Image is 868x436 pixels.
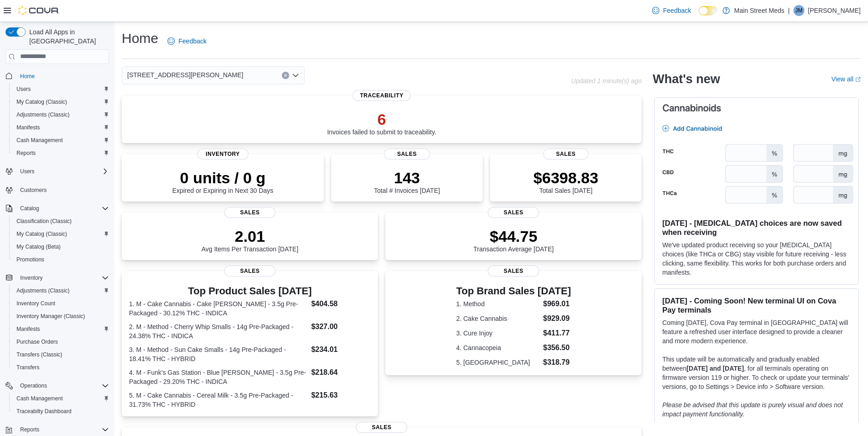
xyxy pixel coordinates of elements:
[13,324,43,335] a: Manifests
[16,203,43,214] button: Catalog
[543,298,571,309] dd: $969.01
[13,229,109,239] span: My Catalog (Classic)
[734,5,785,16] p: Main Street Meds
[13,336,109,347] span: Purchase Orders
[16,272,109,283] span: Inventory
[9,297,113,310] button: Inventory Count
[311,344,371,355] dd: $234.01
[16,218,72,225] span: Classification (Classic)
[543,313,571,324] dd: $929.09
[16,85,31,93] span: Users
[9,361,113,374] button: Transfers
[13,96,109,107] span: My Catalog (Classic)
[13,109,109,120] span: Adjustments (Classic)
[543,149,588,160] span: Sales
[652,72,720,86] h2: What's new
[13,362,109,373] span: Transfers
[18,6,59,15] img: Cova
[16,256,44,263] span: Promotions
[16,137,63,144] span: Cash Management
[13,241,109,252] span: My Catalog (Beta)
[16,272,46,283] button: Inventory
[13,336,62,347] a: Purchase Orders
[224,207,275,218] span: Sales
[16,149,36,157] span: Reports
[474,227,554,245] p: $44.75
[13,285,73,296] a: Adjustments (Classic)
[648,1,695,20] a: Feedback
[292,72,299,79] button: Open list of options
[13,84,34,95] a: Users
[13,349,66,360] a: Transfers (Classic)
[2,423,113,436] button: Reports
[9,240,113,253] button: My Catalog (Beta)
[13,254,109,265] span: Promotions
[20,274,43,282] span: Inventory
[9,284,113,297] button: Adjustments (Classic)
[129,322,307,340] dt: 2. M - Method - Cherry Whip Smalls - 14g Pre-Packaged - 24.38% THC - INDICA
[13,393,66,404] a: Cash Management
[456,358,539,367] dt: 5. [GEOGRAPHIC_DATA]
[16,300,55,307] span: Inventory Count
[16,111,70,118] span: Adjustments (Classic)
[16,166,38,177] button: Users
[16,243,61,250] span: My Catalog (Beta)
[456,299,539,308] dt: 1. Method
[662,218,851,237] h3: [DATE] - [MEDICAL_DATA] choices are now saved when receiving
[20,426,39,433] span: Reports
[9,108,113,121] button: Adjustments (Classic)
[16,124,40,131] span: Manifests
[311,367,371,378] dd: $218.64
[327,110,437,128] p: 6
[13,393,109,404] span: Cash Management
[172,169,273,194] div: Expired or Expiring in Next 30 Days
[793,5,804,16] div: Josh Mowery
[13,254,48,265] a: Promotions
[13,122,43,133] a: Manifests
[20,205,39,212] span: Catalog
[9,310,113,323] button: Inventory Manager (Classic)
[13,148,109,159] span: Reports
[16,325,40,333] span: Manifests
[129,299,307,318] dt: 1. M - Cake Cannabis - Cake [PERSON_NAME] - 3.5g Pre-Packaged - 30.12% THC - INDICA
[20,186,47,194] span: Customers
[311,390,371,401] dd: $215.63
[699,16,699,16] span: Dark Mode
[129,391,307,409] dt: 5. M - Cake Cannabis - Cereal Milk - 3.5g Pre-Packaged - 31.73% THC - HYBRID
[16,71,38,82] a: Home
[13,362,43,373] a: Transfers
[26,27,109,46] span: Load All Apps in [GEOGRAPHIC_DATA]
[13,241,65,252] a: My Catalog (Beta)
[2,379,113,392] button: Operations
[9,147,113,160] button: Reports
[16,230,67,238] span: My Catalog (Classic)
[129,286,371,297] h3: Top Product Sales [DATE]
[2,271,113,284] button: Inventory
[16,203,109,214] span: Catalog
[13,324,109,335] span: Manifests
[16,364,39,371] span: Transfers
[9,405,113,418] button: Traceabilty Dashboard
[13,298,59,309] a: Inventory Count
[16,351,62,358] span: Transfers (Classic)
[311,321,371,332] dd: $327.00
[795,5,803,16] span: JM
[456,329,539,338] dt: 3. Cure Injoy
[663,6,691,15] span: Feedback
[831,75,861,83] a: View allExternal link
[9,121,113,134] button: Manifests
[282,72,289,79] button: Clear input
[16,287,70,294] span: Adjustments (Classic)
[164,32,210,50] a: Feedback
[16,184,109,196] span: Customers
[13,311,109,322] span: Inventory Manager (Classic)
[201,227,298,253] div: Avg Items Per Transaction [DATE]
[13,285,109,296] span: Adjustments (Classic)
[20,382,47,389] span: Operations
[13,311,89,322] a: Inventory Manager (Classic)
[456,314,539,323] dt: 2. Cake Cannabis
[16,338,58,346] span: Purchase Orders
[197,149,248,160] span: Inventory
[686,365,744,372] strong: [DATE] and [DATE]
[20,73,35,80] span: Home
